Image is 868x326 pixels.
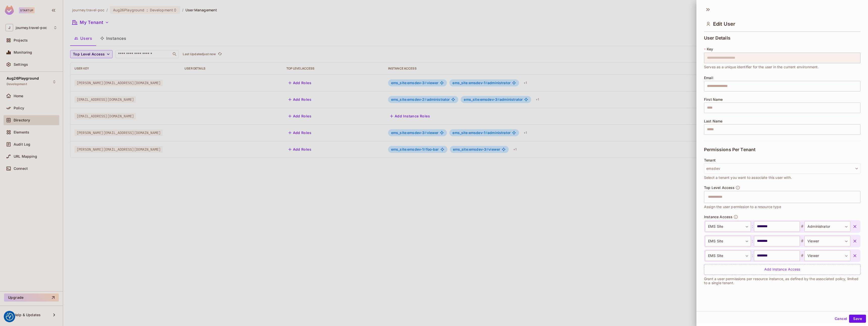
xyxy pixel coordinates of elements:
span: Serves as a unique identifier for the user in the current environment. [704,64,819,70]
span: Permissions Per Tenant [704,147,755,152]
span: Edit User [713,21,735,27]
span: Key [707,47,713,51]
span: First Name [704,97,723,102]
p: Grant a user permissions per resource instance, as defined by the associated policy, limited to a... [704,277,860,285]
button: Save [849,315,866,323]
button: Consent Preferences [6,313,13,320]
button: emsdev [704,163,860,174]
span: : [751,253,754,259]
span: : [751,238,754,244]
span: : [751,223,754,230]
div: EMS Site [705,221,751,232]
div: Administrator [804,221,850,232]
span: Assign the user permission to a resource type [704,204,781,210]
div: Viewer [804,250,850,261]
img: Revisit consent button [6,313,13,320]
span: Tenant [704,158,716,162]
span: # [800,223,804,230]
div: Add Instance Access [704,264,860,275]
span: # [800,253,804,259]
span: Instance Access [704,215,733,219]
span: # [800,238,804,244]
div: EMS Site [705,250,751,261]
button: Open [858,196,859,197]
span: Select a tenant you want to associate this user with. [704,175,792,180]
span: User Details [704,36,730,41]
span: Top Level Access [704,186,735,190]
button: Cancel [833,315,849,323]
span: Email [704,76,713,80]
span: Last Name [704,119,722,123]
div: EMS Site [705,236,751,246]
div: Viewer [804,236,850,246]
